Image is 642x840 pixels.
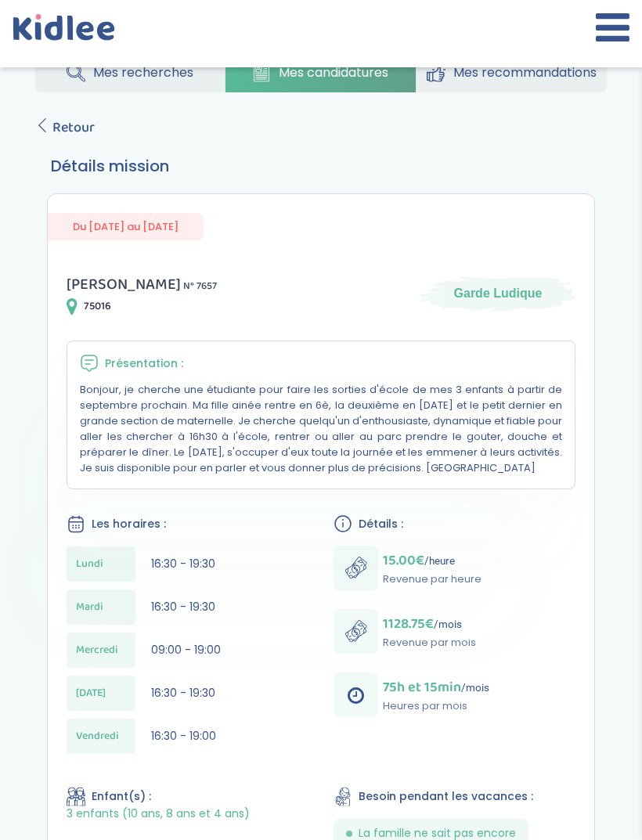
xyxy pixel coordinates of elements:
[383,698,489,714] p: Heures par mois
[48,213,204,240] span: Du [DATE] au [DATE]
[279,63,388,82] span: Mes candidatures
[383,676,461,698] span: 75h et 15min
[225,52,415,92] a: Mes candidatures
[93,63,193,82] span: Mes recherches
[67,272,181,297] span: [PERSON_NAME]
[454,285,543,302] span: Garde Ludique
[35,52,225,92] a: Mes recherches
[67,806,250,821] span: 3 enfants (10 ans, 8 ans et 4 ans)
[51,154,591,178] h3: Détails mission
[359,516,403,532] span: Détails :
[52,117,95,139] span: Retour
[453,63,597,82] span: Mes recommandations
[105,355,183,372] span: Présentation :
[35,117,95,139] a: Retour
[76,685,106,701] span: [DATE]
[84,298,111,315] span: 75016
[76,556,103,572] span: Lundi
[383,571,481,587] p: Revenue par heure
[417,52,607,92] a: Mes recommandations
[383,676,489,698] p: /mois
[359,788,533,805] span: Besoin pendant les vacances :
[383,613,434,635] span: 1128.75€
[383,550,424,571] span: 15.00€
[92,788,151,805] span: Enfant(s) :
[76,642,118,658] span: Mercredi
[151,556,215,571] span: 16:30 - 19:30
[383,550,481,571] p: /heure
[76,728,119,744] span: Vendredi
[151,728,216,744] span: 16:30 - 19:00
[151,599,215,615] span: 16:30 - 19:30
[80,382,562,476] p: Bonjour, je cherche une étudiante pour faire les sorties d'école de mes 3 enfants à partir de sep...
[183,278,217,294] span: N° 7657
[383,635,476,651] p: Revenue par mois
[383,613,476,635] p: /mois
[76,599,103,615] span: Mardi
[92,516,166,532] span: Les horaires :
[151,642,221,658] span: 09:00 - 19:00
[151,685,215,701] span: 16:30 - 19:30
